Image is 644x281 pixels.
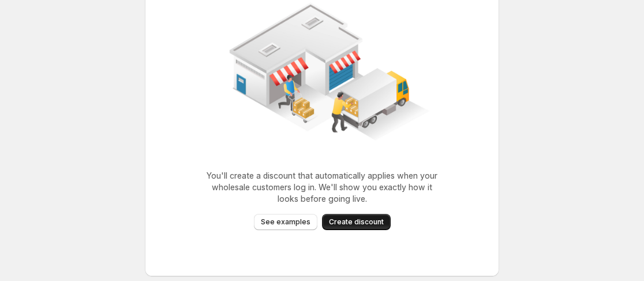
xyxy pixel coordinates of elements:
span: Create discount [329,217,384,227]
p: You'll create a discount that automatically applies when your wholesale customers log in. We'll s... [207,170,437,205]
button: See examples [254,214,317,230]
span: See examples [261,217,310,227]
button: Create discount [322,214,391,230]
